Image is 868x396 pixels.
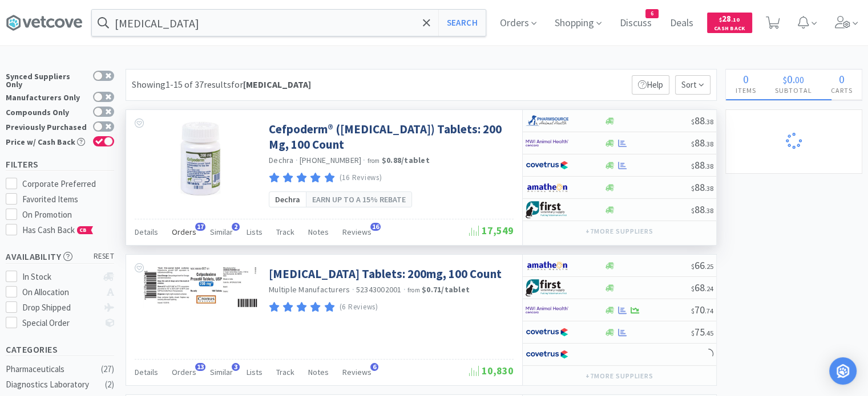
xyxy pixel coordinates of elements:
img: 77fca1acd8b6420a9015268ca798ef17_1.png [526,346,568,363]
img: 67d67680309e4a0bb49a5ff0391dcc42_6.png [526,201,568,218]
div: On Allocation [22,285,98,299]
div: ( 27 ) [101,362,114,376]
div: Pharmaceuticals [6,362,98,376]
span: 88 [691,203,713,216]
a: Deals [665,18,698,28]
span: Cash Back [714,26,745,33]
span: $ [691,184,695,193]
span: $ [783,74,787,85]
div: ( 2 ) [105,378,114,391]
span: . 45 [705,329,713,337]
span: Dechra [275,193,300,206]
span: 6 [646,10,658,18]
a: Discuss6 [615,18,656,28]
div: Diagnostics Laboratory [6,378,98,391]
span: Notes [308,227,329,237]
span: Track [276,367,294,377]
span: $ [691,140,695,148]
span: 17 [195,223,205,231]
h5: Categories [6,343,114,356]
span: . 38 [705,117,713,126]
span: . 24 [705,284,713,293]
h5: Filters [6,158,114,171]
a: Cefpoderm® ([MEDICAL_DATA]) Tablets: 200 Mg, 100 Count [269,121,511,153]
div: Special Order [22,316,98,330]
span: Details [135,227,158,237]
span: Reviews [342,227,372,237]
span: Track [276,227,294,237]
span: . 74 [705,307,713,315]
button: +7more suppliers [580,368,659,384]
strong: $0.71 / tablet [422,284,470,295]
img: 3331a67d23dc422aa21b1ec98afbf632_11.png [526,179,568,196]
span: Similar [210,367,233,377]
h4: Items [726,85,765,96]
span: Lists [247,227,263,237]
span: $ [691,162,695,170]
span: Sort [675,75,710,95]
button: Search [438,10,486,36]
a: [MEDICAL_DATA] Tablets: 200mg, 100 Count [269,266,502,281]
span: 2 [232,223,240,231]
a: Dechra [269,155,294,165]
button: +7more suppliers [580,223,659,239]
span: $ [691,262,695,271]
p: (6 Reviews) [340,301,378,313]
span: Earn up to a 15% rebate [312,193,406,206]
span: from [368,157,380,165]
span: · [352,284,354,295]
span: 70 [691,303,713,316]
strong: $0.88 / tablet [382,155,430,165]
span: Details [135,367,158,377]
img: f6b2451649754179b5b4e0c70c3f7cb0_2.png [526,134,568,152]
span: Notes [308,367,329,377]
span: 6 [370,363,378,371]
span: 88 [691,114,713,127]
span: 88 [691,136,713,149]
div: Open Intercom Messenger [829,357,857,385]
span: . 10 [731,16,740,23]
img: 77fca1acd8b6420a9015268ca798ef17_1.png [526,324,568,341]
h4: Carts [821,85,862,96]
span: 66 [691,259,713,272]
span: CB [78,227,89,234]
div: In Stock [22,270,98,284]
span: 16 [370,223,381,231]
span: for [231,79,311,90]
div: Manufacturers Only [6,92,87,101]
div: Compounds Only [6,107,87,116]
div: On Promotion [22,208,115,222]
div: Drop Shipped [22,301,98,315]
span: 13 [195,363,205,371]
strong: [MEDICAL_DATA] [243,79,311,90]
a: $28.10Cash Back [707,7,752,38]
span: Orders [172,227,196,237]
img: 77fca1acd8b6420a9015268ca798ef17_1.png [526,157,568,174]
span: . 38 [705,162,713,170]
span: 75 [691,325,713,338]
div: Previously Purchased [6,121,87,131]
span: 28 [719,13,740,24]
span: $ [719,16,722,23]
span: . 38 [705,140,713,148]
p: Help [632,75,669,95]
span: . 38 [705,206,713,215]
span: Orders [172,367,196,377]
span: 52343002001 [356,284,402,295]
span: [PHONE_NUMBER] [300,155,362,165]
img: 3331a67d23dc422aa21b1ec98afbf632_11.png [526,257,568,274]
span: 0 [743,72,749,86]
span: Has Cash Back [22,224,94,235]
span: from [407,286,420,294]
div: Favorited Items [22,193,115,206]
input: Search by item, sku, manufacturer, ingredient, size... [92,10,486,36]
span: Lists [247,367,263,377]
img: 13620c388ae94a62a0ccaa97c609e2cd_244821.jpeg [163,121,237,195]
h5: Availability [6,250,114,263]
div: Price w/ Cash Back [6,136,87,146]
span: $ [691,307,695,315]
img: 67d67680309e4a0bb49a5ff0391dcc42_6.png [526,279,568,296]
span: Similar [210,227,233,237]
a: Multiple Manufacturers [269,284,350,295]
img: 6e75cf7540c741eb9de2fa256d64bb7b_220425.png [143,266,257,308]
